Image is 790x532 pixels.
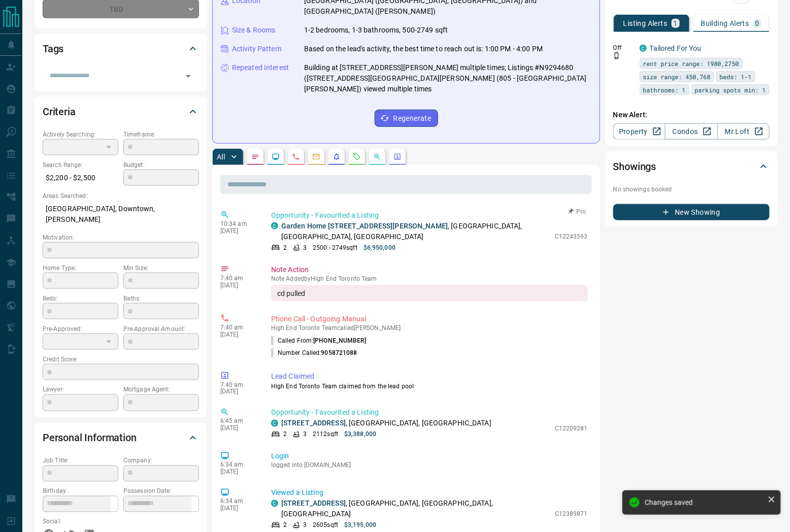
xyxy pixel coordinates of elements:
[43,487,118,496] p: Birthday:
[232,44,282,54] p: Activity Pattern
[43,324,118,334] p: Pre-Approved:
[271,222,278,229] div: condos.ca
[640,45,647,52] div: condos.ca
[650,44,702,52] a: Tailored For You
[220,324,256,331] p: 7:40 am
[220,282,256,289] p: [DATE]
[701,20,749,27] p: Building Alerts
[220,505,256,512] p: [DATE]
[281,222,448,230] a: Garden Home [STREET_ADDRESS][PERSON_NAME]
[43,430,137,446] h2: Personal Information
[613,204,770,220] button: New Showing
[220,227,256,235] p: [DATE]
[313,430,338,439] p: 2112 sqft
[220,381,256,388] p: 7:40 am
[123,263,199,273] p: Min Size:
[123,160,199,170] p: Budget:
[321,349,357,356] span: 9058721088
[304,44,543,54] p: Based on the lead's activity, the best time to reach out is: 1:00 PM - 4:00 PM
[123,456,199,465] p: Company:
[623,20,668,27] p: Listing Alerts
[643,58,739,69] span: rent price range: 1980,2750
[674,20,678,27] p: 1
[271,285,588,302] div: cd pulled
[613,43,634,52] p: Off
[271,488,588,498] p: Viewed a Listing
[304,62,591,94] p: Building at [STREET_ADDRESS][PERSON_NAME] multiple times; Listings #N9294680 ([STREET_ADDRESS][GE...
[563,207,592,216] button: Pin
[217,153,225,160] p: All
[43,104,76,120] h2: Criteria
[303,243,307,252] p: 3
[281,498,550,520] p: , [GEOGRAPHIC_DATA], [GEOGRAPHIC_DATA], [GEOGRAPHIC_DATA]
[271,348,357,357] p: Number Called:
[283,521,287,530] p: 2
[344,430,376,439] p: $3,388,000
[181,69,195,83] button: Open
[43,263,118,273] p: Home Type:
[271,451,588,462] p: Login
[123,130,199,139] p: Timeframe:
[43,517,118,526] p: Social:
[303,521,307,530] p: 3
[43,99,199,124] div: Criteria
[220,220,256,227] p: 10:34 am
[43,456,118,465] p: Job Title:
[393,153,402,161] svg: Agent Actions
[283,430,287,439] p: 2
[272,153,280,161] svg: Lead Browsing Activity
[344,521,376,530] p: $3,195,000
[271,500,278,507] div: condos.ca
[665,123,717,140] a: Condos
[613,154,770,179] div: Showings
[43,170,118,186] p: $2,200 - $2,500
[271,371,588,382] p: Lead Claimed
[232,25,276,36] p: Size & Rooms
[123,385,199,394] p: Mortgage Agent:
[720,72,752,82] span: beds: 1-1
[292,153,300,161] svg: Calls
[645,498,764,507] div: Changes saved
[333,153,341,161] svg: Listing Alerts
[220,469,256,476] p: [DATE]
[695,85,766,95] span: parking spots min: 1
[717,123,770,140] a: Mr.Loft
[43,41,63,57] h2: Tags
[43,385,118,394] p: Lawyer:
[43,426,199,450] div: Personal Information
[304,25,448,36] p: 1-2 bedrooms, 1-3 bathrooms, 500-2749 sqft
[375,110,438,127] button: Regenerate
[220,331,256,338] p: [DATE]
[123,324,199,334] p: Pre-Approval Amount:
[373,153,381,161] svg: Opportunities
[220,418,256,425] p: 6:45 am
[613,185,770,194] p: No showings booked
[755,20,760,27] p: 0
[251,153,259,161] svg: Notes
[364,243,396,252] p: $6,950,000
[271,462,588,469] p: logged into [DOMAIN_NAME]
[281,418,491,429] p: , [GEOGRAPHIC_DATA], [GEOGRAPHIC_DATA]
[313,521,338,530] p: 2605 sqft
[312,153,320,161] svg: Emails
[123,294,199,303] p: Baths:
[43,233,199,242] p: Motivation:
[43,160,118,170] p: Search Range:
[271,336,366,345] p: Called From:
[613,158,656,175] h2: Showings
[271,420,278,427] div: condos.ca
[613,123,666,140] a: Property
[43,355,199,364] p: Credit Score:
[43,37,199,61] div: Tags
[313,337,366,344] span: [PHONE_NUMBER]
[271,408,588,418] p: Opportunity - Favourited a Listing
[555,510,588,519] p: C12389871
[555,424,588,434] p: C12209281
[43,201,199,228] p: [GEOGRAPHIC_DATA], Downtown, [PERSON_NAME]
[313,243,357,252] p: 2500 - 2749 sqft
[271,264,588,275] p: Note Action
[613,52,620,59] svg: Push Notification Only
[220,498,256,505] p: 6:34 am
[232,62,289,73] p: Repeated Interest
[555,232,588,241] p: C12243593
